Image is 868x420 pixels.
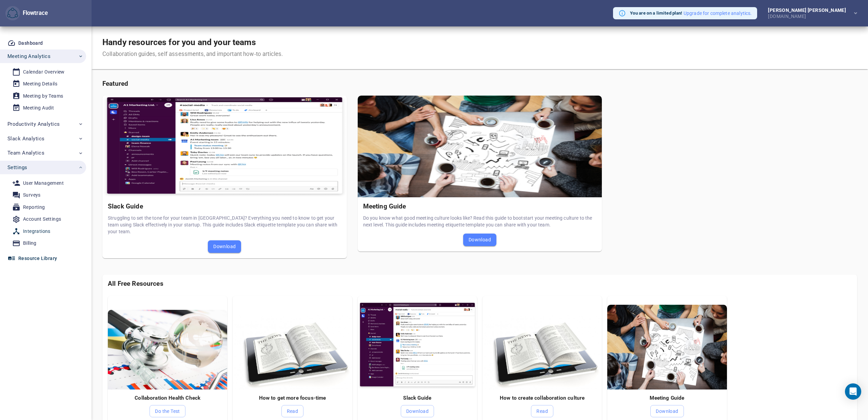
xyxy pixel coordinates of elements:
div: Resource Library [18,254,57,263]
div: Collaboration guides, self assessments, and important how-to articles. [102,50,283,58]
h5: Slack Guide [108,203,341,211]
div: Flowtrace [5,6,48,21]
div: Dashboard [18,39,43,47]
div: Surveys [23,191,41,199]
h5: How to create collaboration culture [488,395,596,401]
span: Productivity Analytics [7,120,60,128]
span: Do the Test [155,407,180,415]
img: Flowtrace [7,8,18,19]
h5: Slack Guide [363,395,472,401]
div: Account Settings [23,215,61,223]
img: ... [482,315,602,389]
h1: Handy resources for you and your teams [102,37,283,47]
button: [PERSON_NAME] [PERSON_NAME][DOMAIN_NAME] [757,6,863,21]
div: User Management [23,179,64,187]
button: Read [531,405,553,417]
div: Meeting by Teams [23,92,63,100]
span: Download [406,407,429,415]
button: Flowtrace [5,6,20,21]
p: Struggling to set the tone for your team in [GEOGRAPHIC_DATA]? Everything you need to know to get... [108,215,341,235]
button: Upgrade for complete analytics. [684,10,752,17]
div: Calendar Overview [23,68,65,76]
h5: Featured [102,80,857,88]
h5: Meeting Guide [613,395,721,401]
button: Read [281,405,304,417]
div: Open Intercom Messenger [845,383,861,400]
img: ... [358,96,602,197]
span: Settings [7,163,27,172]
span: Download [213,242,236,251]
img: ... [233,315,352,389]
div: Billing [23,239,37,247]
img: ... [607,304,727,389]
span: Read [536,407,548,415]
p: Do you know what good meeting culture looks like? Read this guide to bootstart your meeting cultu... [363,215,597,228]
div: Integrations [23,227,51,236]
button: Download [401,405,434,417]
strong: You are on a limited plan! [630,11,683,16]
div: Meeting Audit [23,104,54,112]
span: Team Analytics [7,148,44,157]
img: ... [102,96,347,197]
img: ... [358,301,477,389]
button: Download [463,234,496,246]
span: Read [287,407,298,415]
span: Download [656,407,678,415]
h5: All Free Resources [108,280,852,288]
button: Download [208,240,241,253]
button: Do the Test [150,405,185,417]
div: Flowtrace [20,9,48,17]
div: [PERSON_NAME] [PERSON_NAME] [768,8,849,13]
span: Slack Analytics [7,134,44,143]
span: Download [469,236,491,244]
span: Meeting Analytics [7,52,51,61]
div: [DOMAIN_NAME] [768,13,849,19]
div: Reporting [23,203,45,212]
h5: How to get more focus-time [238,395,347,401]
h5: Collaboration Health Check [113,395,222,401]
h5: Meeting Guide [363,203,597,211]
button: Download [650,405,684,417]
div: Meeting Details [23,80,57,88]
img: ... [108,310,227,389]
